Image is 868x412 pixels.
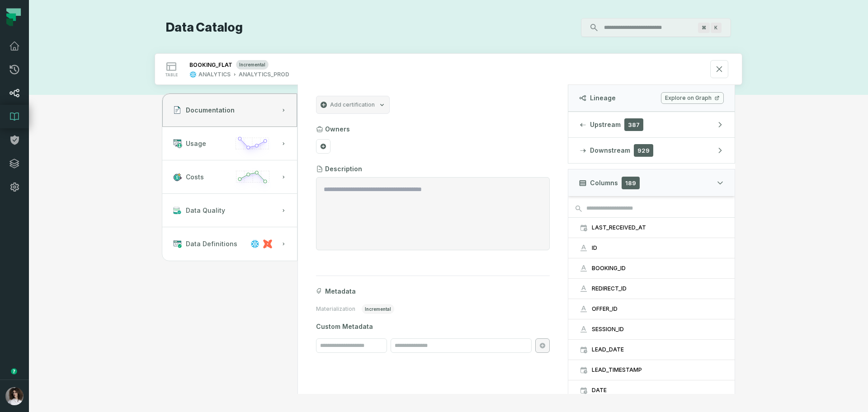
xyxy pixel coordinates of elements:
button: tableincrementalANALYTICSANALYTICS_PROD [155,54,742,84]
h3: Description [325,164,362,173]
span: timestamp [579,365,588,375]
span: 929 [634,144,653,157]
button: LEAD_DATE [568,340,735,360]
div: REDIRECT_ID [592,285,724,292]
div: LEAD_DATE [592,346,724,353]
div: ANALYTICS_PROD [239,71,289,78]
span: Upstream [590,120,621,129]
span: string [579,304,588,314]
h1: Data Catalog [166,20,243,36]
button: ID [568,238,735,258]
button: LAST_RECEIVED_AT [568,218,735,238]
span: string [579,264,588,273]
span: incremental [362,304,394,314]
div: OFFER_ID [592,305,724,313]
button: BOOKING_ID [568,258,735,278]
a: Explore on Graph [661,92,724,104]
span: table [165,73,178,77]
span: incremental [236,60,269,70]
span: Press ⌘ + K to focus the search bar [711,23,722,33]
button: OFFER_ID [568,299,735,319]
div: SESSION_ID [592,326,724,333]
span: string [579,284,588,293]
div: BOOKING_ID [592,265,724,272]
button: REDIRECT_ID [568,279,735,299]
div: LAST_RECEIVED_AT [592,224,724,231]
span: Data Quality [186,206,225,215]
span: date [579,345,588,354]
span: Custom Metadata [316,322,550,331]
img: avatar of Aluma Gelbard [5,387,24,405]
span: timestamp [579,223,588,232]
span: Costs [186,173,204,182]
div: Tooltip anchor [10,367,18,375]
div: DATE [592,387,724,394]
span: Metadata [325,287,356,296]
span: Downstream [590,146,630,155]
span: Materialization [316,305,355,313]
span: Press ⌘ + K to focus the search bar [698,23,710,33]
span: Add certification [330,101,375,108]
div: LEAD_TIMESTAMP [592,366,724,374]
span: Data Definitions [186,239,237,248]
button: Columns189 [568,169,735,196]
span: Usage [186,139,206,148]
button: SESSION_ID [568,319,735,339]
span: date [579,386,588,395]
span: 387 [624,118,643,131]
button: Upstream387 [568,112,735,137]
div: ID [592,244,724,252]
span: string [579,243,588,253]
div: BOOKING_FLAT [189,61,232,68]
span: 189 [622,177,640,189]
div: ANALYTICS [198,71,231,78]
button: Downstream929 [568,138,735,163]
span: Documentation [186,106,235,115]
span: Columns [590,178,618,187]
textarea: Entity Description [324,185,542,243]
button: Add certification [316,96,390,114]
button: LEAD_TIMESTAMP [568,360,735,380]
span: string [579,325,588,334]
h3: Owners [325,125,350,134]
span: Lineage [590,94,616,103]
button: DATE [568,380,735,400]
